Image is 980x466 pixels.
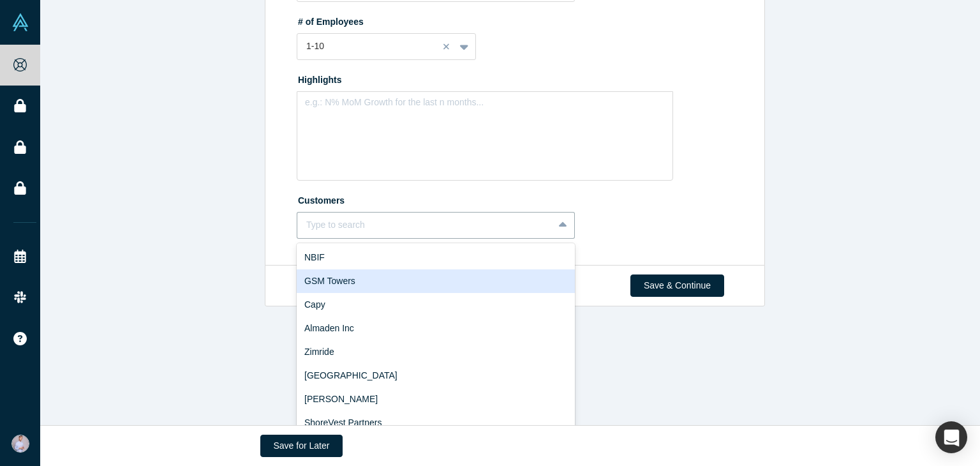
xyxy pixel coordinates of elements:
[297,246,575,269] div: NBIF
[297,91,673,181] div: rdw-wrapper
[630,274,724,297] button: Save & Continue
[297,411,575,435] div: ShoreVest Partners
[297,69,738,87] label: Highlights
[297,317,575,340] div: Almaden Inc
[11,13,29,31] img: Alchemist Vault Logo
[306,96,665,117] div: rdw-editor
[297,340,575,364] div: Zimride
[297,387,575,411] div: [PERSON_NAME]
[297,11,738,29] label: # of Employees
[297,293,575,317] div: Capy
[297,190,738,207] label: Customers
[297,364,575,387] div: [GEOGRAPHIC_DATA]
[297,269,575,293] div: GSM Towers
[11,435,29,453] img: Abdullayev Mus's Account
[260,435,343,457] button: Save for Later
